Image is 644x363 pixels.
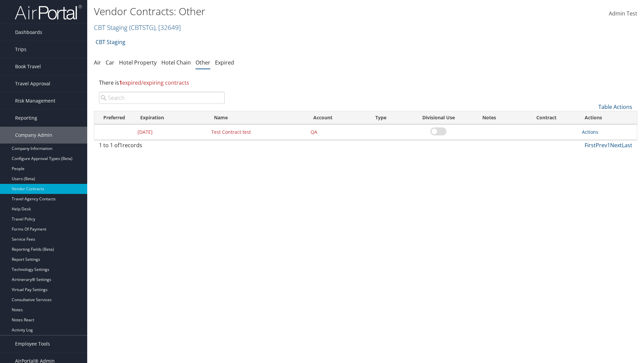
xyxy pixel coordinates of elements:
strong: 1 [119,79,122,86]
th: Contract: activate to sort column ascending [514,111,579,124]
a: Other [196,59,210,66]
a: Car [106,59,114,66]
th: Type: activate to sort column ascending [369,111,412,124]
a: Hotel Chain [161,59,191,66]
a: Last [622,142,632,149]
td: [DATE] [134,124,208,140]
a: Hotel Property [119,59,157,66]
span: expired/expiring contracts [119,79,189,86]
span: Admin Test [609,10,637,17]
a: Table Actions [598,103,632,111]
a: Expired [215,59,234,66]
span: Reporting [15,110,37,126]
h1: Vendor Contracts: Other [94,4,456,18]
span: Risk Management [15,92,55,109]
span: , [ 32649 ] [155,23,181,32]
td: QA [307,124,369,140]
a: CBT Staging [94,23,181,32]
th: Account: activate to sort column ascending [307,111,369,124]
td: Test Contract test [208,124,307,140]
th: Preferred: activate to sort column ascending [94,111,134,124]
img: airportal-logo.png [15,4,82,20]
th: Expiration: activate to sort column descending [134,111,208,124]
a: Actions [582,129,598,135]
th: Actions [579,111,637,124]
a: First [585,142,596,149]
a: Next [610,142,622,149]
input: Search [99,92,225,104]
span: Dashboards [15,24,42,41]
span: Trips [15,41,26,58]
th: Notes: activate to sort column ascending [465,111,514,124]
span: Book Travel [15,58,41,75]
span: ( CBTSTG ) [129,23,155,32]
a: Prev [596,142,607,149]
span: Travel Approval [15,75,50,92]
a: Air [94,59,101,66]
th: Divisional Use: activate to sort column ascending [412,111,465,124]
th: Name: activate to sort column ascending [208,111,307,124]
a: Admin Test [609,3,637,24]
a: 1 [607,142,610,149]
div: 1 to 1 of records [99,141,225,153]
span: Company Admin [15,127,52,144]
div: There is [94,74,637,92]
a: CBT Staging [96,35,125,49]
span: 1 [119,142,122,149]
span: Employee Tools [15,335,50,352]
